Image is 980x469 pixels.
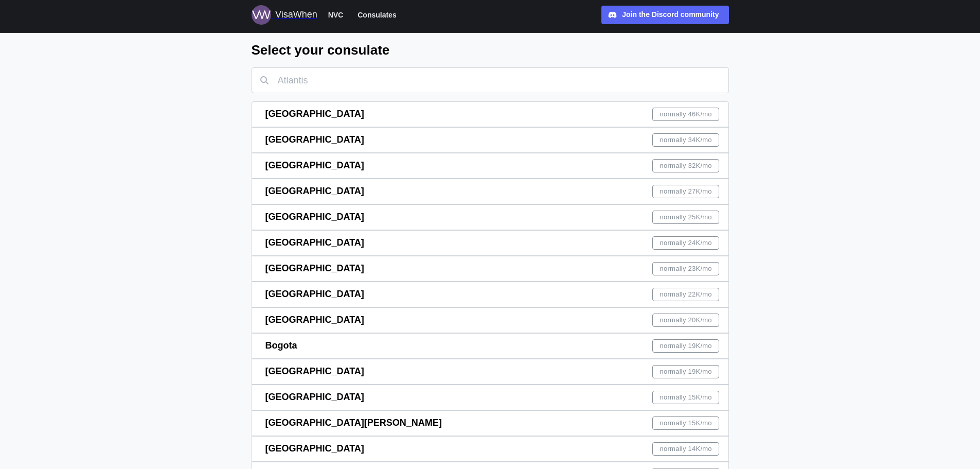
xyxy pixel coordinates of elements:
a: [GEOGRAPHIC_DATA]normally 15K/mo [252,385,729,410]
span: [GEOGRAPHIC_DATA] [265,263,364,273]
span: normally 15K /mo [660,417,712,429]
span: [GEOGRAPHIC_DATA] [265,212,364,222]
a: [GEOGRAPHIC_DATA]normally 34K/mo [252,127,729,153]
a: [GEOGRAPHIC_DATA]normally 22K/mo [252,282,729,307]
a: [GEOGRAPHIC_DATA]normally 32K/mo [252,153,729,179]
a: [GEOGRAPHIC_DATA]normally 14K/mo [252,436,729,462]
span: normally 23K /mo [660,263,712,275]
span: [GEOGRAPHIC_DATA][PERSON_NAME] [265,418,442,428]
span: normally 27K /mo [660,185,712,198]
a: [GEOGRAPHIC_DATA]normally 46K/mo [252,101,729,127]
a: [GEOGRAPHIC_DATA]normally 25K/mo [252,204,729,230]
span: normally 22K /mo [660,288,712,301]
div: Join the Discord community [622,9,719,21]
span: Bogota [265,340,297,351]
a: [GEOGRAPHIC_DATA]normally 27K/mo [252,179,729,204]
button: NVC [324,8,348,22]
span: normally 19K /mo [660,340,712,352]
span: [GEOGRAPHIC_DATA] [265,392,364,402]
a: [GEOGRAPHIC_DATA][PERSON_NAME]normally 15K/mo [252,410,729,436]
span: [GEOGRAPHIC_DATA] [265,237,364,248]
span: normally 25K /mo [660,211,712,223]
input: Atlantis [252,67,729,93]
span: [GEOGRAPHIC_DATA] [265,160,364,170]
img: Logo for VisaWhen [252,5,271,25]
button: Consulates [353,8,401,22]
a: [GEOGRAPHIC_DATA]normally 20K/mo [252,307,729,333]
a: [GEOGRAPHIC_DATA]normally 24K/mo [252,230,729,256]
span: normally 15K /mo [660,391,712,404]
span: normally 46K /mo [660,108,712,120]
span: [GEOGRAPHIC_DATA] [265,366,364,376]
span: NVC [328,9,344,21]
span: normally 24K /mo [660,237,712,249]
span: normally 34K /mo [660,134,712,146]
span: normally 32K /mo [660,160,712,172]
span: [GEOGRAPHIC_DATA] [265,443,364,454]
span: [GEOGRAPHIC_DATA] [265,186,364,196]
span: [GEOGRAPHIC_DATA] [265,109,364,119]
span: [GEOGRAPHIC_DATA] [265,134,364,145]
span: [GEOGRAPHIC_DATA] [265,315,364,325]
span: normally 20K /mo [660,314,712,326]
span: normally 14K /mo [660,443,712,455]
a: [GEOGRAPHIC_DATA]normally 19K/mo [252,359,729,385]
h2: Select your consulate [252,41,729,59]
a: Logo for VisaWhen VisaWhen [252,5,317,25]
span: Consulates [358,9,396,21]
a: Bogotanormally 19K/mo [252,333,729,359]
a: Join the Discord community [601,6,729,24]
div: VisaWhen [275,8,317,22]
span: [GEOGRAPHIC_DATA] [265,289,364,299]
span: normally 19K /mo [660,366,712,378]
a: [GEOGRAPHIC_DATA]normally 23K/mo [252,256,729,282]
